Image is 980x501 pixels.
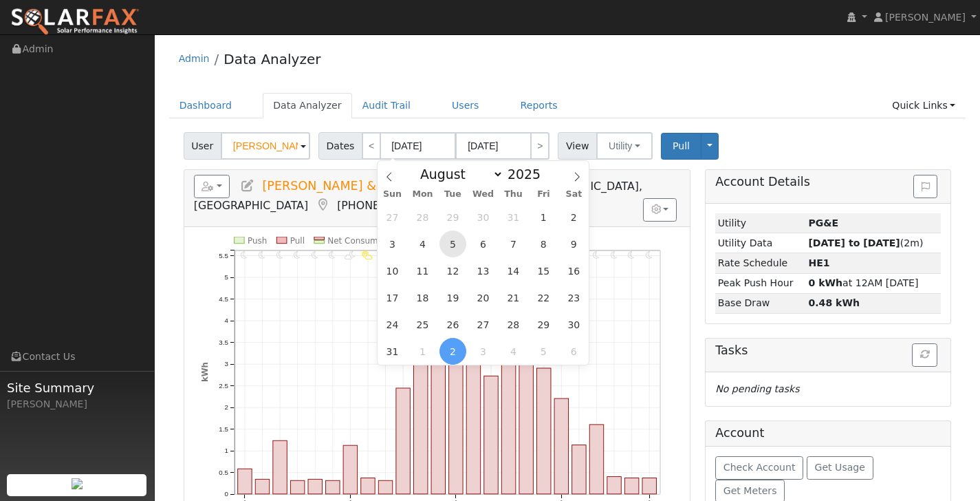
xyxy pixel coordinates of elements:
[7,397,147,412] div: [PERSON_NAME]
[808,297,860,308] strong: 0.48 kWh
[224,447,228,454] text: 1
[661,133,701,160] button: Pull
[327,236,440,246] text: Net Consumption 44.3 kWh
[558,190,589,199] span: Sat
[470,257,497,284] span: August 13, 2025
[315,198,330,212] a: Map
[470,311,497,338] span: August 27, 2025
[409,338,436,365] span: September 1, 2025
[199,362,209,382] text: kWh
[290,480,304,494] rect: onclick=""
[715,233,806,253] td: Utility Data
[510,93,568,118] a: Reports
[723,462,796,473] span: Check Account
[311,250,317,259] i: 4AM - Clear
[530,284,557,311] span: August 22, 2025
[500,204,527,231] span: July 31, 2025
[379,231,406,257] span: August 3, 2025
[276,250,282,259] i: 2AM - Clear
[343,445,357,494] rect: onclick=""
[913,175,937,198] button: Issue History
[219,339,228,346] text: 3.5
[885,12,966,23] span: [PERSON_NAME]
[378,480,392,494] rect: onclick=""
[273,440,287,494] rect: onclick=""
[409,284,436,311] span: August 18, 2025
[560,311,587,338] span: August 30, 2025
[808,237,900,248] strong: [DATE] to [DATE]
[378,190,408,199] span: Sun
[808,237,923,248] span: (2m)
[642,478,656,493] rect: onclick=""
[560,204,587,231] span: August 2, 2025
[912,343,937,367] button: Refresh
[530,311,557,338] span: August 29, 2025
[224,403,228,411] text: 2
[596,132,653,160] button: Utility
[806,273,941,293] td: at 12AM [DATE]
[468,190,498,199] span: Wed
[715,293,806,313] td: Base Draw
[715,456,803,480] button: Check Account
[503,167,553,182] input: Year
[560,257,587,284] span: August 16, 2025
[715,213,806,233] td: Utility
[439,338,466,365] span: September 2, 2025
[219,425,228,433] text: 1.5
[593,250,599,259] i: 8PM - Clear
[396,388,410,494] rect: onclick=""
[407,190,437,199] span: Mon
[362,132,381,160] a: <
[439,204,466,231] span: July 29, 2025
[219,469,228,476] text: 0.5
[448,302,462,494] rect: onclick=""
[808,257,829,268] strong: Q
[259,250,265,259] i: 1AM - Clear
[325,480,339,494] rect: onclick=""
[439,257,466,284] span: August 12, 2025
[723,485,777,496] span: Get Meters
[308,479,322,493] rect: onclick=""
[10,8,140,36] img: SolarFax
[572,445,586,494] rect: onclick=""
[519,356,533,494] rect: onclick=""
[470,204,497,231] span: July 30, 2025
[500,231,527,257] span: August 7, 2025
[409,257,436,284] span: August 11, 2025
[221,132,310,160] input: Select a User
[409,231,436,257] span: August 4, 2025
[329,250,335,259] i: 5AM - MostlyClear
[715,253,806,273] td: Rate Schedule
[560,284,587,311] span: August 23, 2025
[294,250,300,259] i: 3AM - Clear
[237,469,251,494] rect: onclick=""
[219,382,228,390] text: 2.5
[530,257,557,284] span: August 15, 2025
[263,93,352,118] a: Data Analyzer
[470,338,497,365] span: September 3, 2025
[536,368,550,494] rect: onclick=""
[437,190,468,199] span: Tue
[224,360,228,367] text: 3
[646,250,652,259] i: 11PM - Clear
[224,273,228,281] text: 5
[409,311,436,338] span: August 25, 2025
[439,311,466,338] span: August 26, 2025
[715,273,806,293] td: Peak Push Hour
[808,277,842,288] strong: 0 kWh
[501,328,515,494] rect: onclick=""
[345,250,355,259] i: 6AM - PartlyCloudy
[498,190,528,199] span: Thu
[262,179,480,193] span: [PERSON_NAME] & [PERSON_NAME]
[530,132,549,160] a: >
[413,314,427,494] rect: onclick=""
[500,284,527,311] span: August 21, 2025
[554,398,568,494] rect: onclick=""
[882,93,966,118] a: Quick Links
[318,132,362,160] span: Dates
[184,132,221,160] span: User
[361,478,375,493] rect: onclick=""
[442,93,490,118] a: Users
[439,284,466,311] span: August 19, 2025
[255,479,269,493] rect: onclick=""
